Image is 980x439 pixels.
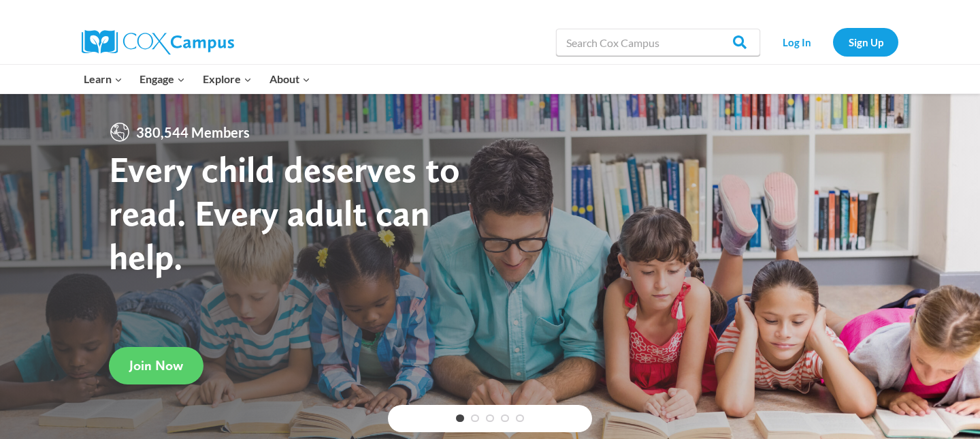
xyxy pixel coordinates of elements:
[140,70,185,88] span: Engage
[131,121,255,143] span: 380,544 Members
[516,414,524,423] a: 5
[471,414,479,423] a: 2
[129,357,183,374] span: Join Now
[109,147,460,277] strong: Every child deserves to read. Every adult can help.
[833,28,898,56] a: Sign Up
[84,70,122,88] span: Learn
[109,347,203,384] a: Join Now
[501,414,509,423] a: 4
[767,28,898,56] nav: Secondary Navigation
[456,414,464,423] a: 1
[75,65,318,93] nav: Primary Navigation
[556,29,760,56] input: Search Cox Campus
[269,70,310,88] span: About
[203,70,252,88] span: Explore
[82,30,234,55] img: Cox Campus
[486,414,494,423] a: 3
[767,28,826,56] a: Log In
